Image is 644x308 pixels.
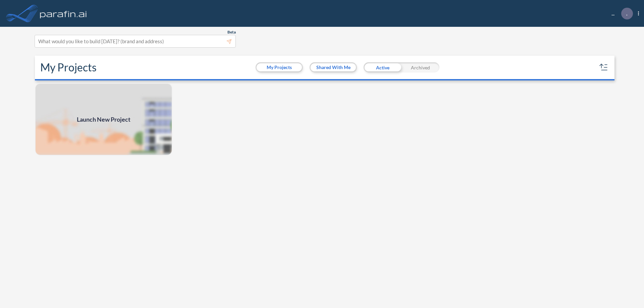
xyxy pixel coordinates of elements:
[598,62,609,73] button: sort
[39,7,88,20] img: logo
[601,8,639,19] div: ...
[257,63,302,71] button: My Projects
[626,10,628,16] p: .
[311,63,356,71] button: Shared With Me
[35,83,172,156] a: Launch New Project
[401,62,439,72] div: Archived
[227,29,236,35] span: Beta
[364,62,401,72] div: Active
[35,83,172,156] img: add
[77,115,130,124] span: Launch New Project
[40,61,97,74] h2: My Projects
